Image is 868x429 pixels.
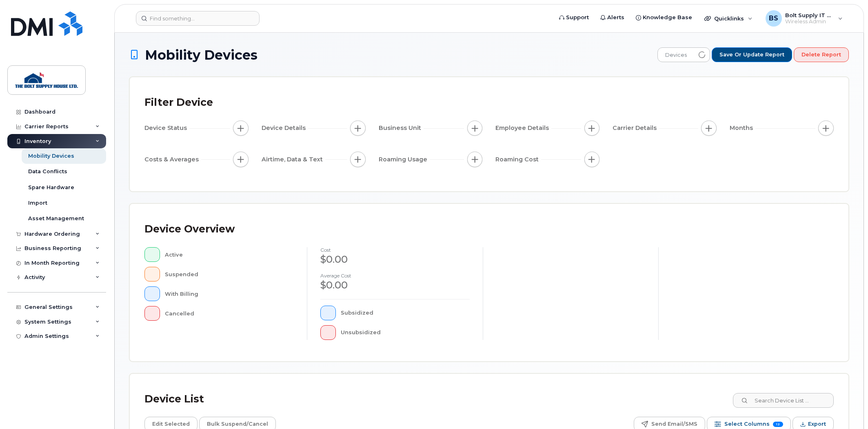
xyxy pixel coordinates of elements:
[379,124,424,132] span: Business Unit
[320,273,469,278] h4: Average cost
[144,389,204,410] div: Device List
[144,219,235,240] div: Device Overview
[262,155,325,164] span: Airtime, Data & Text
[613,124,659,132] span: Carrier Details
[712,47,792,62] button: Save or Update Report
[773,422,783,427] span: 12
[495,124,551,132] span: Employee Details
[320,278,469,292] div: $0.00
[794,47,849,62] button: Delete Report
[733,393,834,408] input: Search Device List ...
[320,247,469,252] h4: cost
[658,48,694,63] span: Devices
[730,124,755,132] span: Months
[165,286,294,301] div: With Billing
[165,267,294,282] div: Suspended
[144,124,189,132] span: Device Status
[165,247,294,262] div: Active
[145,48,258,62] span: Mobility Devices
[379,155,430,164] span: Roaming Usage
[320,252,469,266] div: $0.00
[262,124,308,132] span: Device Details
[719,51,784,58] span: Save or Update Report
[144,155,201,164] span: Costs & Averages
[144,92,213,113] div: Filter Device
[165,306,294,321] div: Cancelled
[341,325,470,340] div: Unsubsidized
[495,155,541,164] span: Roaming Cost
[341,306,470,320] div: Subsidized
[801,51,841,58] span: Delete Report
